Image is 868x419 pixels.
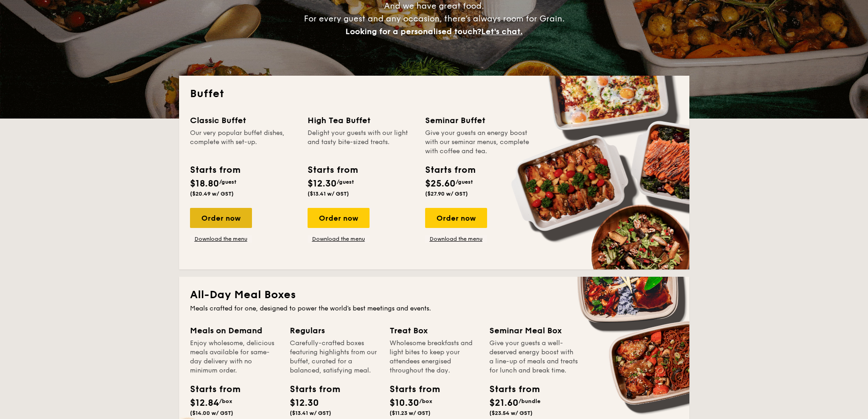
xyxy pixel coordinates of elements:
span: ($11.23 w/ GST) [390,410,431,416]
span: $18.80 [190,178,219,189]
div: Treat Box [390,324,478,337]
span: ($23.54 w/ GST) [489,410,533,416]
div: Seminar Buffet [425,114,532,127]
span: $21.60 [489,398,519,409]
div: Starts from [489,383,530,396]
span: ($14.00 w/ GST) [190,410,233,416]
span: And we have great food. For every guest and any occasion, there’s always room for Grain. [304,1,565,36]
div: High Tea Buffet [308,114,414,127]
div: Our very popular buffet dishes, complete with set-up. [190,129,297,156]
div: Meals on Demand [190,324,279,337]
span: /guest [456,179,473,185]
div: Order now [425,208,487,228]
div: Wholesome breakfasts and light bites to keep your attendees energised throughout the day. [390,339,478,375]
div: Give your guests a well-deserved energy boost with a line-up of meals and treats for lunch and br... [489,339,578,375]
span: Let's chat. [481,26,523,36]
span: $12.84 [190,398,219,409]
span: $25.60 [425,178,456,189]
div: Give your guests an energy boost with our seminar menus, complete with coffee and tea. [425,129,532,156]
span: $12.30 [290,398,319,409]
div: Starts from [425,163,475,177]
span: $10.30 [390,398,419,409]
div: Starts from [390,383,431,396]
span: Looking for a personalised touch? [345,26,481,36]
span: /guest [337,179,354,185]
div: Carefully-crafted boxes featuring highlights from our buffet, curated for a balanced, satisfying ... [290,339,379,375]
span: ($13.41 w/ GST) [308,191,349,197]
span: $12.30 [308,178,337,189]
h2: All-Day Meal Boxes [190,288,678,302]
a: Download the menu [425,235,487,243]
span: /box [419,398,432,404]
h2: Buffet [190,87,678,101]
div: Delight your guests with our light and tasty bite-sized treats. [308,129,414,156]
div: Enjoy wholesome, delicious meals available for same-day delivery with no minimum order. [190,339,279,375]
a: Download the menu [308,235,370,243]
span: ($27.90 w/ GST) [425,191,468,197]
div: Meals crafted for one, designed to power the world's best meetings and events. [190,304,678,313]
a: Download the menu [190,235,252,243]
div: Order now [190,208,252,228]
span: ($13.41 w/ GST) [290,410,331,416]
div: Classic Buffet [190,114,297,127]
div: Regulars [290,324,379,337]
span: /guest [219,179,236,185]
div: Starts from [190,383,231,396]
span: /box [219,398,232,404]
div: Seminar Meal Box [489,324,578,337]
div: Starts from [308,163,357,177]
div: Starts from [190,163,240,177]
span: /bundle [519,398,540,404]
div: Starts from [290,383,331,396]
div: Order now [308,208,370,228]
span: ($20.49 w/ GST) [190,191,234,197]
